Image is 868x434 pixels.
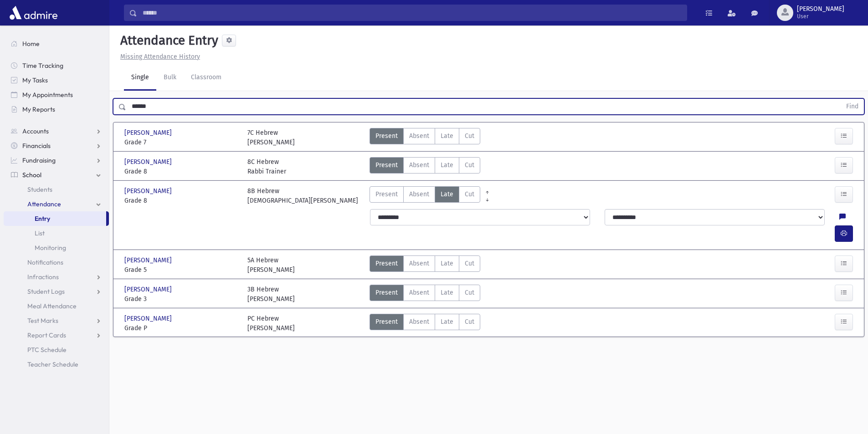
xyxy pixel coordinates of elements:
span: Student Logs [27,287,65,296]
a: Time Tracking [4,58,109,73]
span: Report Cards [27,331,66,339]
button: Find [841,99,864,114]
span: Present [375,160,398,170]
span: Absent [409,259,429,268]
span: Absent [409,160,429,170]
a: Teacher Schedule [4,357,109,372]
span: Absent [409,288,429,297]
a: Accounts [4,124,109,138]
span: [PERSON_NAME] [797,5,844,13]
a: Fundraising [4,153,109,168]
span: Grade 5 [124,265,238,275]
span: Teacher Schedule [27,360,78,368]
div: AttTypes [370,128,480,147]
a: Notifications [4,255,109,270]
a: Infractions [4,270,109,284]
div: AttTypes [370,255,480,275]
span: Accounts [22,127,49,135]
div: 5A Hebrew [PERSON_NAME] [247,255,295,275]
div: AttTypes [370,314,480,333]
span: Time Tracking [22,61,63,70]
span: Notifications [27,258,63,266]
span: Present [375,189,398,199]
span: Cut [465,317,474,327]
div: 7C Hebrew [PERSON_NAME] [247,128,295,147]
span: PTC Schedule [27,346,67,354]
span: [PERSON_NAME] [124,314,174,323]
a: List [4,226,109,240]
a: School [4,168,109,182]
span: Cut [465,189,474,199]
span: Cut [465,259,474,268]
span: [PERSON_NAME] [124,157,174,167]
span: Grade 8 [124,167,238,176]
span: Cut [465,131,474,141]
span: Monitoring [35,244,66,252]
span: Attendance [27,200,61,208]
span: Grade 3 [124,294,238,304]
span: Infractions [27,273,59,281]
span: [PERSON_NAME] [124,128,174,138]
input: Search [137,5,687,21]
span: Test Marks [27,317,58,325]
span: Home [22,40,40,48]
span: [PERSON_NAME] [124,186,174,196]
span: Grade 7 [124,138,238,147]
span: Present [375,131,398,141]
span: Late [441,160,453,170]
span: Late [441,288,453,297]
div: PC Hebrew [PERSON_NAME] [247,314,295,333]
a: Single [124,65,156,91]
span: Entry [35,214,50,223]
a: Attendance [4,197,109,211]
span: Grade 8 [124,196,238,205]
div: AttTypes [370,285,480,304]
span: Late [441,131,453,141]
span: Late [441,189,453,199]
a: Bulk [156,65,184,91]
span: [PERSON_NAME] [124,255,174,265]
span: Grade P [124,323,238,333]
a: Meal Attendance [4,299,109,313]
span: My Reports [22,105,55,113]
div: 8B Hebrew [DEMOGRAPHIC_DATA][PERSON_NAME] [247,186,358,205]
span: Late [441,259,453,268]
span: Financials [22,142,51,150]
a: My Appointments [4,87,109,102]
span: Students [27,185,52,194]
span: Present [375,288,398,297]
h5: Attendance Entry [117,33,218,48]
a: Home [4,36,109,51]
a: Classroom [184,65,229,91]
a: My Reports [4,102,109,117]
span: User [797,13,844,20]
a: Financials [4,138,109,153]
span: List [35,229,45,237]
a: Students [4,182,109,197]
span: School [22,171,41,179]
div: 8C Hebrew Rabbi Trainer [247,157,286,176]
span: Meal Attendance [27,302,77,310]
span: Cut [465,160,474,170]
a: Test Marks [4,313,109,328]
span: Present [375,317,398,327]
div: 3B Hebrew [PERSON_NAME] [247,285,295,304]
a: Entry [4,211,106,226]
span: My Appointments [22,91,73,99]
a: Student Logs [4,284,109,299]
span: Present [375,259,398,268]
span: Absent [409,317,429,327]
div: AttTypes [370,157,480,176]
span: Absent [409,131,429,141]
span: Late [441,317,453,327]
a: Monitoring [4,240,109,255]
span: My Tasks [22,76,48,84]
img: AdmirePro [7,4,60,22]
div: AttTypes [370,186,480,205]
a: PTC Schedule [4,342,109,357]
a: Report Cards [4,328,109,342]
a: My Tasks [4,73,109,87]
a: Missing Attendance History [117,53,200,61]
span: [PERSON_NAME] [124,285,174,294]
u: Missing Attendance History [120,53,200,61]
